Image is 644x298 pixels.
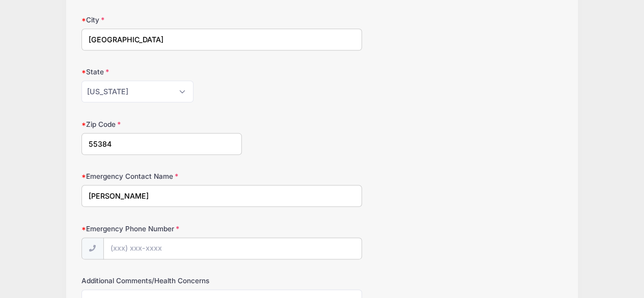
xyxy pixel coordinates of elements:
[81,15,242,25] label: City
[81,171,242,181] label: Emergency Contact Name
[103,237,362,259] input: (xxx) xxx-xxxx
[81,224,242,234] label: Emergency Phone Number
[81,276,242,286] label: Additional Comments/Health Concerns
[81,119,242,129] label: Zip Code
[81,133,242,155] input: xxxxx
[81,67,242,77] label: State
